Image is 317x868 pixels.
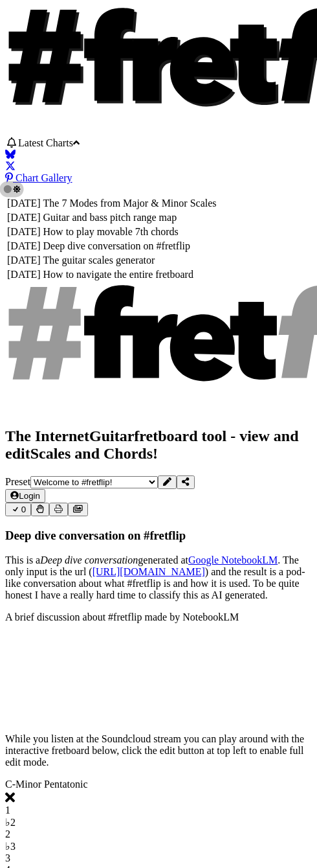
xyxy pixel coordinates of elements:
[5,161,312,172] a: Follow #fretflip at X
[6,211,41,224] td: [DATE]
[5,852,312,864] div: toggle scale degree
[5,503,31,516] button: 0
[5,172,312,184] a: #fretflip at Pinterest
[6,240,41,253] td: [DATE]
[5,779,88,790] span: C - Minor Pentatonic
[5,172,312,184] div: Chart Gallery
[31,503,49,516] button: Toggle Dexterity for all fretkits
[93,566,205,577] a: [URL][DOMAIN_NAME]
[5,554,312,601] p: This is a generated at . The only input is the url ( ) and the result is a pod-like conversation ...
[89,428,134,444] span: Guitar
[6,225,41,238] td: [DATE]
[43,211,217,224] td: Guitar and bass pitch range map
[18,137,73,148] span: Latest Charts
[177,475,195,489] button: Share Preset
[5,476,30,487] span: Preset
[68,503,88,516] button: Create image
[40,554,138,565] em: Deep dive conversation
[5,611,312,623] div: A brief discussion about #fretflip made by NotebookLM
[6,225,217,238] tr: How to play movable 7th chords on guitar
[6,197,217,210] tr: How to alter one or two notes in the Major and Minor scales to play the 7 Modes
[30,476,158,488] select: Preset
[5,489,45,503] button: Login
[5,733,312,768] p: While you listen at the Soundcloud stream you can play around with the interactive fretboard belo...
[6,240,217,253] tr: Deep dive conversation on #fretflip by Google NotebookLM
[5,805,312,816] div: toggle scale degree
[5,184,18,195] span: Toggle light / dark theme
[5,828,312,840] div: toggle scale degree
[43,240,217,253] td: Deep dive conversation on #fretflip
[5,529,312,543] h1: Deep dive conversation on #fretflip
[6,268,41,281] td: [DATE]
[43,197,217,210] td: The 7 Modes from Major & Minor Scales
[30,445,158,462] span: Scales and Chords!
[188,554,278,565] a: Google NotebookLM
[5,149,312,161] a: Follow #fretflip at Bluesky
[43,268,217,281] td: How to navigate the entire fretboard
[5,428,312,463] h2: The Internet fretboard tool - view and edit
[158,475,177,489] button: Edit Preset
[6,211,217,224] tr: A chart showing pitch ranges for different string configurations and tunings
[43,254,217,267] td: The guitar scales generator
[6,254,217,267] tr: How to create scale and chord charts
[5,623,312,720] iframe: Media Embed
[43,225,217,238] td: How to play movable 7th chords
[6,197,41,210] td: [DATE]
[6,268,217,281] tr: Note patterns to navigate the entire fretboard
[5,840,312,852] div: toggle scale degree
[5,816,312,828] div: toggle scale degree
[6,254,41,267] td: [DATE]
[49,503,68,516] button: Print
